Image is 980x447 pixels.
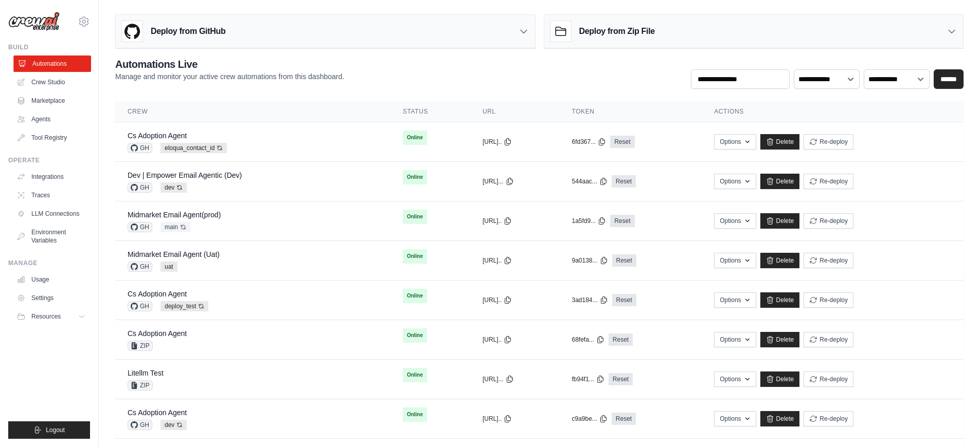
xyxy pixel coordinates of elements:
[12,290,90,306] a: Settings
[612,294,636,306] a: Reset
[390,101,470,122] th: Status
[609,373,633,385] a: Reset
[804,213,853,229] button: Re-deploy
[610,215,634,227] a: Reset
[151,25,225,38] h3: Deploy from GitHub
[403,249,427,264] span: Online
[115,101,390,122] th: Crew
[612,413,636,425] a: Reset
[128,182,152,193] span: GH
[128,420,152,430] span: GH
[128,369,164,377] a: Litellm Test
[572,217,606,225] button: 1a5fd9...
[403,131,427,145] span: Online
[8,12,60,31] img: Logo
[12,169,90,185] a: Integrations
[572,177,607,185] button: 544aac...
[572,415,607,423] button: c9a9be...
[12,206,90,222] a: LLM Connections
[128,329,187,338] a: Cs Adoption Agent
[760,213,800,229] a: Delete
[714,411,756,426] button: Options
[804,134,853,150] button: Re-deploy
[128,222,152,232] span: GH
[804,174,853,189] button: Re-deploy
[760,371,800,387] a: Delete
[128,250,220,258] a: Midmarket Email Agent (Uat)
[760,174,800,189] a: Delete
[403,368,427,382] span: Online
[128,290,187,298] a: Cs Adoption Agent
[12,271,90,288] a: Usage
[609,333,633,346] a: Reset
[714,134,756,150] button: Options
[714,371,756,387] button: Options
[161,301,208,311] span: deploy_test
[128,132,187,140] a: Cs Adoption Agent
[403,289,427,303] span: Online
[572,296,608,304] button: 3ad184...
[760,253,800,268] a: Delete
[8,421,90,439] button: Logout
[572,336,604,344] button: 68fefa...
[122,21,142,42] img: GitHub Logo
[572,375,604,383] button: fb94f1...
[46,426,65,434] span: Logout
[403,407,427,422] span: Online
[12,187,90,203] a: Traces
[403,170,427,184] span: Online
[12,92,90,109] a: Marketplace
[714,213,756,229] button: Options
[115,57,344,71] h2: Automations Live
[612,254,636,267] a: Reset
[804,253,853,268] button: Re-deploy
[12,308,90,325] button: Resources
[804,292,853,308] button: Re-deploy
[714,174,756,189] button: Options
[760,292,800,308] a: Delete
[128,171,242,179] a: Dev | Empower Email Agentic (Dev)
[161,143,227,153] span: eloqua_contact_id
[8,43,90,51] div: Build
[714,292,756,308] button: Options
[760,332,800,347] a: Delete
[12,129,90,146] a: Tool Registry
[403,328,427,343] span: Online
[470,101,559,122] th: URL
[31,312,61,321] span: Resources
[559,101,702,122] th: Token
[403,210,427,224] span: Online
[8,259,90,267] div: Manage
[128,408,187,417] a: Cs Adoption Agent
[804,371,853,387] button: Re-deploy
[760,411,800,426] a: Delete
[115,71,344,82] p: Manage and monitor your active crew automations from this dashboard.
[13,55,91,72] a: Automations
[128,341,153,351] span: ZIP
[579,25,655,38] h3: Deploy from Zip File
[161,182,187,193] span: dev
[12,74,90,90] a: Crew Studio
[128,211,221,219] a: Midmarket Email Agent(prod)
[8,156,90,164] div: Operate
[128,262,152,272] span: GH
[12,224,90,249] a: Environment Variables
[610,136,634,148] a: Reset
[702,101,964,122] th: Actions
[804,411,853,426] button: Re-deploy
[128,143,152,153] span: GH
[161,222,190,232] span: main
[714,253,756,268] button: Options
[128,301,152,311] span: GH
[572,138,606,146] button: 6fd367...
[612,175,636,188] a: Reset
[161,420,187,430] span: dev
[714,332,756,347] button: Options
[12,111,90,127] a: Agents
[128,380,153,390] span: ZIP
[760,134,800,150] a: Delete
[572,256,608,265] button: 9a0138...
[804,332,853,347] button: Re-deploy
[161,262,177,272] span: uat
